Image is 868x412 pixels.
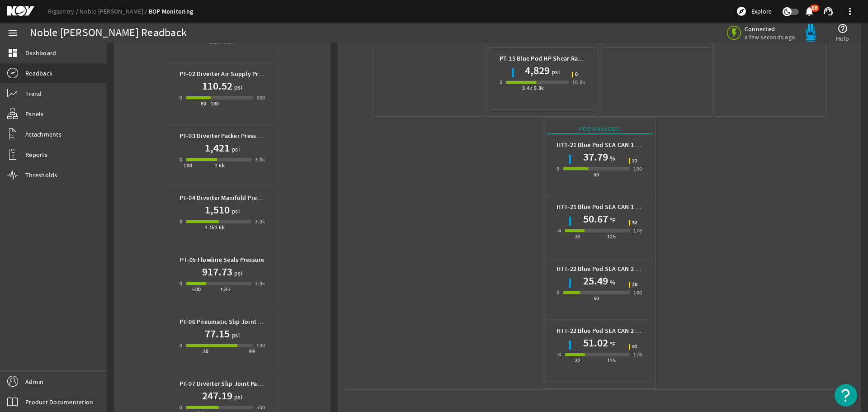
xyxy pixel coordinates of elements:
span: % [608,278,615,287]
b: PT-06 Pneumatic Slip Joint Pressure [179,317,283,326]
span: Panels [25,109,44,118]
div: 1.1k [205,223,215,232]
div: 30 [203,347,209,356]
img: Bluepod.svg [802,24,820,42]
div: 0 [179,93,182,102]
div: 0 [179,155,182,164]
span: Readback [25,69,52,78]
div: 0 [179,403,182,412]
mat-icon: notifications [804,6,815,17]
div: 1.6k [215,161,225,170]
b: PT-07 Diverter Slip Joint Packer Hydraulic Pressure [179,379,324,388]
mat-icon: dashboard [7,47,18,58]
h1: 1,421 [205,141,230,155]
div: 0 [179,217,182,226]
b: PT-02 Diverter Air Supply Pressure [179,70,277,78]
b: HTT-21 Blue Pod SEA CAN 1 Humidity [557,141,662,149]
div: 10.0k [572,78,585,87]
div: 100 [633,288,642,297]
b: PT-04 Diverter Manifold Pressure [179,194,272,202]
div: 0 [179,279,182,288]
span: psi [230,331,240,340]
mat-icon: support_agent [823,6,834,17]
span: Dashboard [25,48,56,57]
h1: 247.19 [202,388,232,403]
div: 125 [607,356,616,365]
div: 80 [201,99,207,108]
b: PT-05 Flowline Seals Pressure [180,256,264,264]
span: 52 [632,220,638,226]
div: 50 [594,170,599,179]
b: HTT-22 Blue Pod SEA CAN 2 Humidity [557,265,662,273]
a: Noble [PERSON_NAME] [80,7,149,15]
h1: 25.49 [583,274,608,288]
h1: 917.73 [202,265,232,279]
span: psi [232,269,242,278]
a: Rigsentry [48,7,80,15]
div: 100 [633,164,642,173]
span: Trend [25,89,42,98]
h1: 1,510 [205,203,230,217]
div: 50 [594,294,599,303]
b: HTT-22 Blue Pod SEA CAN 2 Temperature [557,327,672,335]
div: 300 [256,93,265,102]
span: psi [232,393,242,402]
button: Open Resource Center [835,384,857,407]
span: a few seconds ago [745,33,795,41]
div: 176 [633,350,642,359]
div: 3.0k [255,217,265,226]
div: 32 [575,232,581,241]
div: 500 [192,285,201,294]
div: 99 [249,347,255,356]
div: -4 [557,226,561,235]
h1: 110.52 [202,79,232,93]
div: 125 [607,232,616,241]
div: 100 [184,161,192,170]
h1: 51.02 [583,336,608,350]
div: 1.6k [215,223,225,232]
button: more_vert [839,0,861,22]
mat-icon: menu [7,28,18,38]
span: % [608,154,615,163]
span: °F [608,340,616,349]
h1: 77.15 [205,327,230,341]
span: 0 [575,72,578,77]
div: 3.0k [255,279,265,288]
mat-icon: explore [736,6,747,17]
span: °F [608,216,616,225]
h1: 4,829 [525,63,550,78]
span: 21 [632,158,638,164]
span: Help [836,34,849,43]
h1: 37.79 [583,150,608,164]
div: 1.8k [220,285,231,294]
span: psi [232,83,242,92]
div: 130 [211,99,219,108]
div: 32 [575,356,581,365]
h1: 50.67 [583,212,608,226]
button: 86 [804,7,814,16]
b: PT-15 Blue Pod HP Shear Ram Pressure [500,54,609,63]
b: PT-03 Diverter Packer Pressure [179,132,266,140]
span: psi [230,145,240,154]
mat-icon: help_outline [837,23,848,34]
div: 176 [633,226,642,235]
div: 500 [256,403,265,412]
span: Admin [25,377,43,386]
span: 51 [632,344,638,350]
span: Connected [745,25,795,33]
button: Explore [732,4,775,19]
div: 0 [557,288,559,297]
span: psi [550,67,560,76]
span: Product Documentation [25,398,93,407]
div: 0 [557,164,559,173]
div: 0 [179,341,182,350]
span: Attachments [25,130,61,139]
span: 20 [632,282,638,288]
a: BOP Monitoring [149,7,193,16]
span: Explore [751,7,772,16]
div: 5.3k [534,84,544,93]
div: 0 [500,78,502,87]
span: Thresholds [25,170,57,180]
div: Noble [PERSON_NAME] Readback [30,28,187,38]
div: Pod Analogs [547,124,652,134]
